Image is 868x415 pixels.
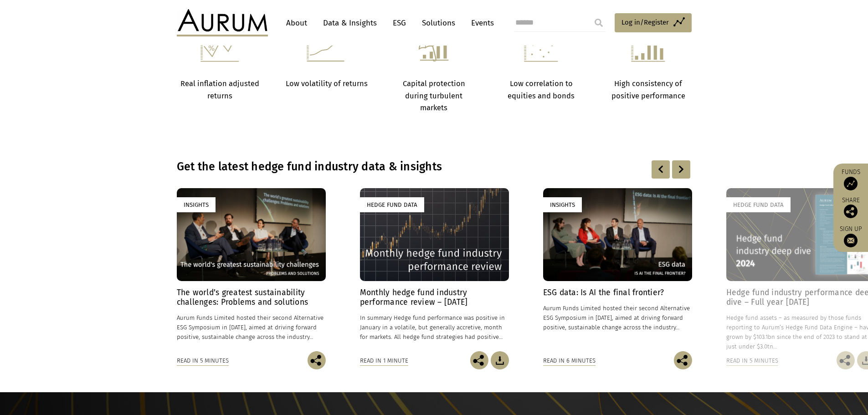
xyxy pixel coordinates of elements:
[388,15,411,31] a: ESG
[543,188,692,351] a: Insights ESG data: Is AI the final frontier? Aurum Funds Limited hosted their second Alternative ...
[403,79,465,112] strong: Capital protection during turbulent markets
[177,188,326,351] a: Insights The world’s greatest sustainability challenges: Problems and solutions Aurum Funds Limit...
[177,356,229,366] div: Read in 5 minutes
[838,197,863,218] div: Share
[286,79,368,88] strong: Low volatility of returns
[615,13,692,32] a: Log in/Register
[177,313,326,342] p: Aurum Funds Limited hosted their second Alternative ESG Symposium in [DATE], aimed at driving for...
[470,351,488,369] img: Share this post
[467,15,494,31] a: Events
[177,9,268,36] img: Aurum
[177,288,326,307] h4: The world’s greatest sustainability challenges: Problems and solutions
[844,205,858,218] img: Share this post
[360,313,509,342] p: In summary Hedge fund performance was positive in January in a volatile, but generally accretive,...
[844,234,858,247] img: Sign up to our newsletter
[674,351,692,369] img: Share this post
[838,225,863,247] a: Sign up
[360,188,509,351] a: Hedge Fund Data Monthly hedge fund industry performance review – [DATE] In summary Hedge fund per...
[318,15,381,31] a: Data & Insights
[491,351,509,369] img: Download Article
[177,160,574,174] h3: Get the latest hedge fund industry data & insights
[543,288,692,297] h4: ESG data: Is AI the final frontier?
[726,356,778,366] div: Read in 5 minutes
[543,197,582,212] div: Insights
[508,79,575,100] strong: Low correlation to equities and bonds
[726,197,791,212] div: Hedge Fund Data
[308,351,326,369] img: Share this post
[543,303,692,332] p: Aurum Funds Limited hosted their second Alternative ESG Symposium in [DATE], aimed at driving for...
[543,356,596,366] div: Read in 6 minutes
[621,17,669,28] span: Log in/Register
[590,14,608,32] input: Submit
[838,168,863,190] a: Funds
[180,79,259,100] strong: Real inflation adjusted returns
[360,288,509,307] h4: Monthly hedge fund industry performance review – [DATE]
[360,197,424,212] div: Hedge Fund Data
[611,79,685,100] strong: High consistency of positive performance
[844,177,858,190] img: Access Funds
[837,351,855,369] img: Share this post
[177,197,216,212] div: Insights
[282,15,312,31] a: About
[417,15,460,31] a: Solutions
[360,356,408,366] div: Read in 1 minute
